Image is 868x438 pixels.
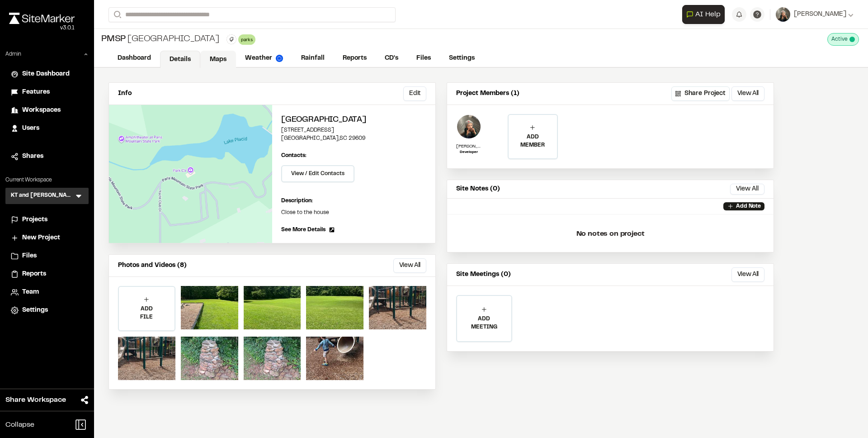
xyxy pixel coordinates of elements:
[11,305,83,315] a: Settings
[22,124,39,133] span: Users
[281,197,426,205] p: Description:
[393,258,426,273] button: View All
[281,114,426,126] h2: [GEOGRAPHIC_DATA]
[22,233,60,243] span: New Project
[509,133,557,149] p: ADD MEMBER
[5,50,21,58] p: Admin
[22,105,61,115] span: Workspaces
[776,7,790,22] img: User
[376,50,407,67] a: CD's
[281,226,325,234] span: See More Details
[831,35,848,43] span: Active
[5,395,66,405] span: Share Workspace
[281,126,426,134] p: [STREET_ADDRESS]
[456,150,481,155] p: Developer
[119,305,175,321] p: ADD FILE
[11,69,83,79] a: Site Dashboard
[11,105,83,115] a: Workspaces
[22,69,70,79] span: Site Dashboard
[281,152,307,160] p: Contacts:
[11,124,83,133] a: Users
[5,176,89,184] p: Current Workspace
[101,33,219,46] div: [GEOGRAPHIC_DATA]
[9,24,75,32] div: Oh geez...please don't...
[22,215,47,225] span: Projects
[281,165,354,182] button: View / Edit Contacts
[22,287,39,297] span: Team
[671,86,730,101] button: Share Project
[200,51,236,68] a: Maps
[454,219,766,248] p: No notes on project
[695,9,721,20] span: AI Help
[22,251,37,261] span: Files
[11,191,74,200] h3: KT and [PERSON_NAME]
[108,7,125,22] button: Search
[776,7,854,22] button: [PERSON_NAME]
[11,87,83,97] a: Features
[11,269,83,279] a: Reports
[403,86,426,101] button: Edit
[118,261,187,271] p: Photos and Videos (8)
[457,315,511,331] p: ADD MEETING
[5,419,34,430] span: Collapse
[682,5,725,24] button: Open AI Assistant
[731,267,764,282] button: View All
[334,50,376,67] a: Reports
[730,184,764,195] button: View All
[849,37,855,42] span: This project is active and counting against your active project count.
[11,233,83,243] a: New Project
[22,87,50,97] span: Features
[11,251,83,261] a: Files
[226,34,236,44] button: Edit Tags
[108,50,160,67] a: Dashboard
[456,270,511,280] p: Site Meetings (0)
[276,55,283,62] img: precipai.png
[22,152,43,162] span: Shares
[22,305,48,315] span: Settings
[456,184,500,194] p: Site Notes (0)
[22,269,46,279] span: Reports
[731,86,764,101] button: View All
[11,287,83,297] a: Team
[827,33,859,46] div: This project is active and counting against your active project count.
[456,143,481,150] p: [PERSON_NAME]
[407,50,440,67] a: Files
[456,89,519,99] p: Project Members (1)
[11,152,83,162] a: Shares
[160,51,200,68] a: Details
[11,215,83,225] a: Projects
[236,50,292,67] a: Weather
[281,209,426,217] p: Close to the house
[456,114,481,139] img: Tom Evans
[9,13,75,24] img: rebrand.png
[440,50,484,67] a: Settings
[281,134,426,143] p: [GEOGRAPHIC_DATA] , SC 29609
[238,34,255,45] div: parks
[794,10,846,19] span: [PERSON_NAME]
[118,89,132,99] p: Info
[682,5,728,24] div: Open AI Assistant
[736,202,761,210] p: Add Note
[101,33,126,46] span: PMSP
[292,50,334,67] a: Rainfall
